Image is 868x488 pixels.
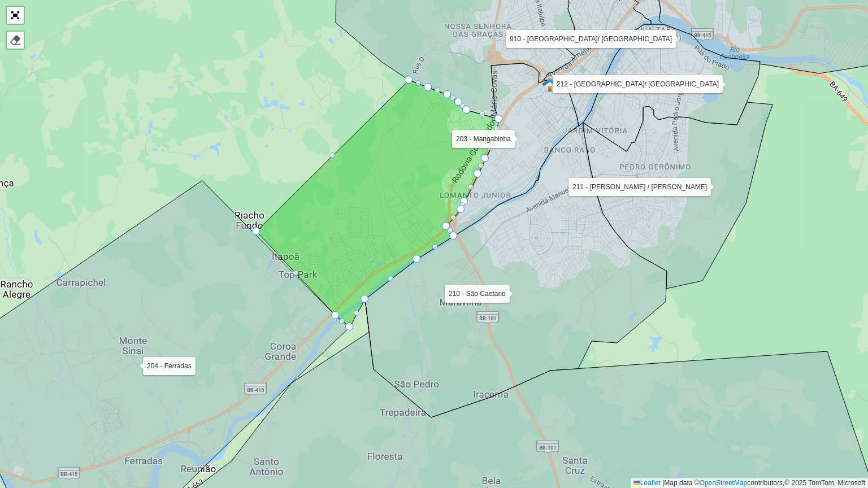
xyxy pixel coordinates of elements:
img: PA Itabuna [542,77,557,92]
span: | [662,479,664,487]
div: Map data © contributors,© 2025 TomTom, Microsoft [631,478,868,488]
a: Leaflet [633,479,661,487]
a: OpenStreetMap [700,479,748,487]
a: Abrir mapa em tela cheia [7,7,24,24]
div: Remover camada(s) [7,32,24,49]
